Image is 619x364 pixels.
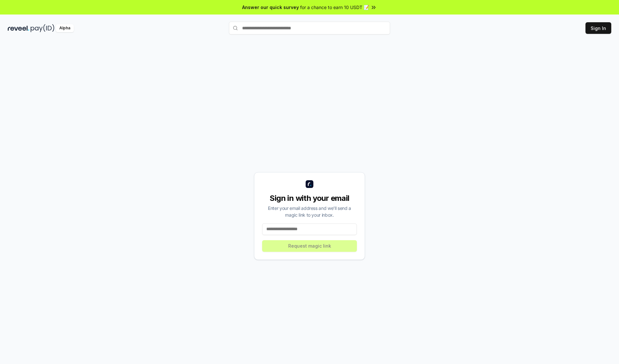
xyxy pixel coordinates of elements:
img: reveel_dark [8,24,29,32]
div: Enter your email address and we’ll send a magic link to your inbox. [262,205,357,218]
img: logo_small [306,180,313,188]
span: for a chance to earn 10 USDT 📝 [300,4,369,11]
div: Alpha [56,24,74,32]
button: Sign In [585,22,611,34]
div: Sign in with your email [262,193,357,203]
img: pay_id [31,24,54,32]
span: Answer our quick survey [242,4,299,11]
